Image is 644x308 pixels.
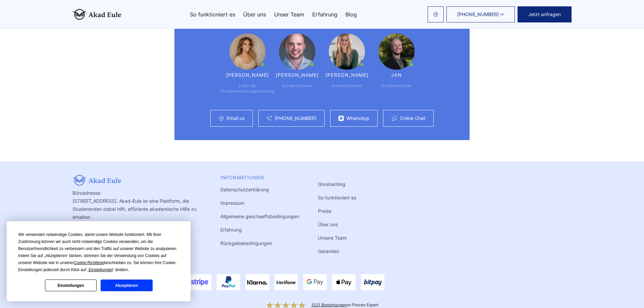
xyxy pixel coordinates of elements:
[227,116,245,121] a: Email us
[221,83,274,94] div: Leiter der Kundenbetreuungsabteilung
[220,240,272,246] a: Rückgabebedingungen
[220,175,299,180] div: INFORMATIONEN
[274,12,304,17] a: Unser Team
[329,34,365,70] img: Irene
[346,116,369,121] a: WhatsApp
[400,116,425,121] a: Online Chat
[318,195,356,200] a: So funktioniert es
[282,83,312,88] div: Kundenbetreuer
[381,83,412,88] div: Kundenbetreuer
[190,12,235,17] a: So funktioniert es
[74,260,104,265] span: Cookie-Richtlinie
[325,72,368,78] div: [PERSON_NAME]
[226,72,269,78] div: [PERSON_NAME]
[279,34,315,70] img: Günther
[318,222,338,227] a: Über uns
[345,12,357,17] a: Blog
[243,12,266,17] a: Über uns
[518,6,572,22] button: Jetzt anfragen
[101,280,152,291] button: Akzeptieren
[318,208,331,214] a: Preise
[7,221,191,301] div: Cookie Consent Prompt
[311,302,378,308] div: on Proven Expert
[275,116,316,121] a: [PHONE_NUMBER]
[18,231,179,273] div: Wir verwenden notwendige Cookies, damit unsere Website funktioniert. Mit Ihrer Zustimmung können ...
[72,175,202,255] div: Büroadresse: [STREET_ADDRESS]. Akad-Eule ist eine Plattform, die Studierenden dabei hilft, effizi...
[446,6,515,22] a: [PHONE_NUMBER]
[229,34,266,70] img: Maria
[332,83,362,88] div: Kundenbetreuer
[276,72,319,78] div: [PERSON_NAME]
[312,12,337,17] a: Erfahrung
[391,72,401,78] div: Jan
[220,200,245,206] a: Impressum
[318,248,339,254] a: Garantien
[457,12,499,17] span: [PHONE_NUMBER]
[318,181,345,187] a: Ghostwriting
[45,280,97,291] button: Einstellungen
[378,34,415,70] img: Jan
[220,213,299,219] a: Allgemeine geschaeftsbedingungen
[220,187,269,192] a: Datenschutzerklärung
[318,235,347,241] a: Unsere Team
[311,302,346,307] a: 1021 Bewertungen
[220,227,242,233] a: Erfahrung
[89,267,113,272] span: Einstellungen
[72,9,121,20] img: logo
[433,12,438,17] img: email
